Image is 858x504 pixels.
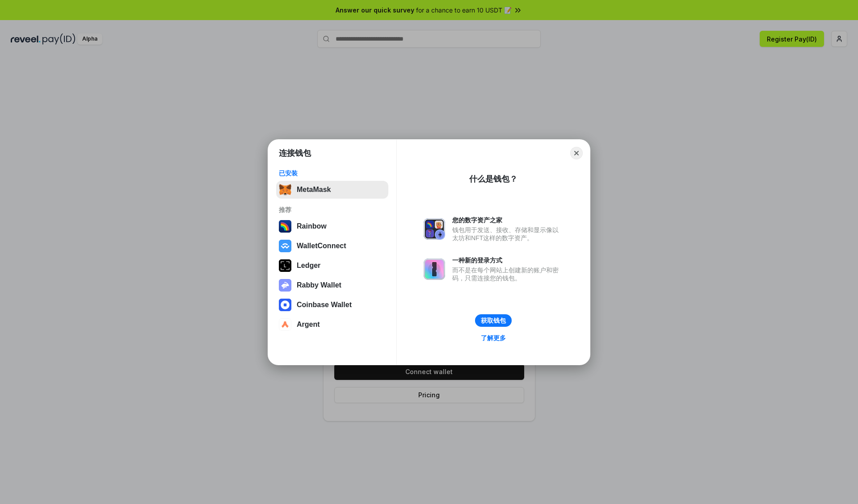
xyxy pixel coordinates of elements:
[279,220,291,233] img: svg+xml,%3Csvg%20width%3D%22120%22%20height%3D%22120%22%20viewBox%3D%220%200%20120%20120%22%20fil...
[276,316,388,333] button: Argent
[452,226,563,242] div: 钱包用于发送、接收、存储和显示像以太坊和NFT这样的数字资产。
[297,242,346,250] div: WalletConnect
[424,258,445,280] img: svg+xml,%3Csvg%20xmlns%3D%22http%3A%2F%2Fwww.w3.org%2F2000%2Fsvg%22%20fill%3D%22none%22%20viewBox...
[481,334,506,342] div: 了解更多
[424,218,445,240] img: svg+xml,%3Csvg%20xmlns%3D%22http%3A%2F%2Fwww.w3.org%2F2000%2Fsvg%22%20fill%3D%22none%22%20viewBox...
[279,299,291,311] img: svg+xml,%3Csvg%20width%3D%2228%22%20height%3D%2228%22%20viewBox%3D%220%200%2028%2028%22%20fill%3D...
[276,276,388,294] button: Rabby Wallet
[570,147,583,159] button: Close
[452,266,563,282] div: 而不是在每个网站上创建新的账户和密码，只需连接您的钱包。
[475,332,511,344] a: 了解更多
[469,174,517,184] div: 什么是钱包？
[276,237,388,255] button: WalletConnect
[279,279,291,292] img: svg+xml,%3Csvg%20xmlns%3D%22http%3A%2F%2Fwww.w3.org%2F2000%2Fsvg%22%20fill%3D%22none%22%20viewBox...
[279,259,291,272] img: svg+xml,%3Csvg%20xmlns%3D%22http%3A%2F%2Fwww.w3.org%2F2000%2Fsvg%22%20width%3D%2228%22%20height%3...
[297,186,331,194] div: MetaMask
[452,216,563,224] div: 您的数字资产之家
[297,321,320,329] div: Argent
[276,257,388,275] button: Ledger
[279,148,311,158] h1: 连接钱包
[276,217,388,235] button: Rainbow
[279,169,386,177] div: 已安装
[481,317,506,325] div: 获取钱包
[475,314,512,327] button: 获取钱包
[279,318,291,331] img: svg+xml,%3Csvg%20width%3D%2228%22%20height%3D%2228%22%20viewBox%3D%220%200%2028%2028%22%20fill%3D...
[279,240,291,252] img: svg+xml,%3Csvg%20width%3D%2228%22%20height%3D%2228%22%20viewBox%3D%220%200%2028%2028%22%20fill%3D...
[276,296,388,314] button: Coinbase Wallet
[297,281,341,289] div: Rabby Wallet
[452,256,563,264] div: 一种新的登录方式
[297,222,327,230] div: Rainbow
[279,183,291,196] img: svg+xml,%3Csvg%20fill%3D%22none%22%20height%3D%2233%22%20viewBox%3D%220%200%2035%2033%22%20width%...
[276,181,388,199] button: MetaMask
[297,301,352,309] div: Coinbase Wallet
[297,262,320,270] div: Ledger
[279,206,386,214] div: 推荐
